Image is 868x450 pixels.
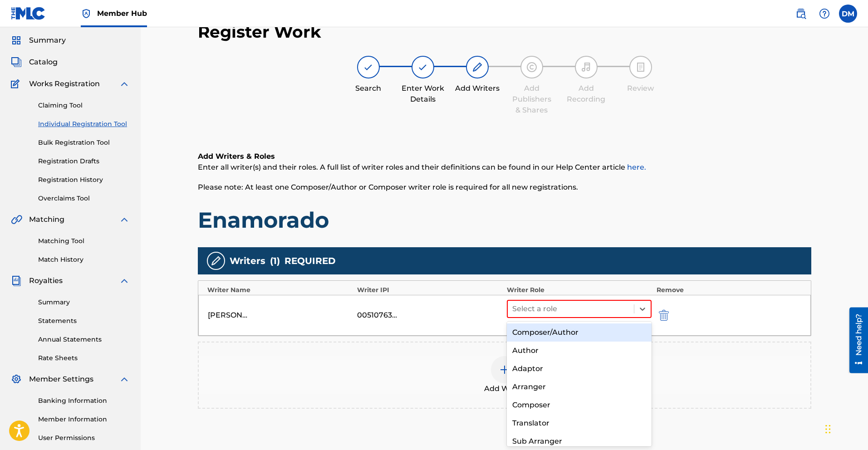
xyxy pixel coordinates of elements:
img: Catalog [11,57,22,68]
img: writers [211,255,221,266]
a: Banking Information [38,396,130,406]
img: add [499,364,510,375]
span: ( 1 ) [270,254,280,268]
img: search [795,8,806,19]
a: here. [627,163,646,171]
img: Top Rightsholder [81,8,92,19]
img: Matching [11,214,22,225]
h6: Add Writers & Roles [198,151,811,162]
div: Add Publishers & Shares [509,83,554,116]
img: step indicator icon for Review [635,62,646,73]
span: Royalties [29,275,63,286]
div: Drag [825,416,831,443]
img: MLC Logo [11,7,46,20]
div: User Menu [839,5,857,23]
a: CatalogCatalog [11,57,58,68]
div: Writer Role [507,285,652,295]
img: step indicator icon for Enter Work Details [417,62,428,73]
span: Writers [230,254,265,268]
img: expand [119,275,130,286]
span: Please note: At least one Composer/Author or Composer writer role is required for all new registr... [198,183,578,191]
img: expand [119,78,130,89]
h1: Enamorado [198,206,811,234]
a: Public Search [792,5,810,23]
span: Catalog [29,57,58,68]
div: Author [507,342,652,360]
div: Arranger [507,378,652,396]
img: step indicator icon for Add Publishers & Shares [526,62,537,73]
div: Search [346,83,391,94]
a: Overclaims Tool [38,194,130,203]
iframe: Resource Center [843,307,868,373]
div: Writer Name [207,285,353,295]
span: Member Settings [29,374,93,385]
a: Member Information [38,415,130,424]
span: Member Hub [97,8,147,19]
a: Matching Tool [38,236,130,246]
a: Registration History [38,175,130,185]
img: Royalties [11,275,22,286]
a: Summary [38,298,130,307]
div: Translator [507,414,652,432]
a: SummarySummary [11,35,66,46]
div: Add Recording [564,83,609,105]
div: Composer [507,396,652,414]
a: Individual Registration Tool [38,119,130,129]
span: REQUIRED [284,254,336,268]
div: Review [618,83,663,94]
span: Matching [29,214,64,225]
a: Registration Drafts [38,157,130,166]
span: Summary [29,35,66,46]
span: Works Registration [29,78,100,89]
img: expand [119,214,130,225]
iframe: Chat Widget [823,406,868,450]
div: Writer IPI [357,285,502,295]
img: 12a2ab48e56ec057fbd8.svg [659,310,669,321]
a: User Permissions [38,433,130,443]
img: Works Registration [11,78,23,89]
div: Enter Work Details [400,83,446,105]
a: Match History [38,255,130,264]
h2: Register Work [198,22,321,42]
img: expand [119,374,130,385]
img: step indicator icon for Add Recording [581,62,592,73]
div: Adaptor [507,360,652,378]
div: Add Writers [455,83,500,94]
img: Member Settings [11,374,22,385]
img: help [819,8,830,19]
a: Rate Sheets [38,353,130,363]
img: Summary [11,35,22,46]
img: step indicator icon for Search [363,62,374,73]
div: Composer/Author [507,323,652,342]
a: Statements [38,316,130,326]
img: step indicator icon for Add Writers [472,62,483,73]
div: Help [815,5,834,23]
div: Need help? [10,6,22,48]
a: Claiming Tool [38,101,130,110]
a: Annual Statements [38,335,130,344]
span: Add Writer [484,383,525,394]
a: Bulk Registration Tool [38,138,130,147]
div: Remove [657,285,802,295]
span: Enter all writer(s) and their roles. A full list of writer roles and their definitions can be fou... [198,163,646,171]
